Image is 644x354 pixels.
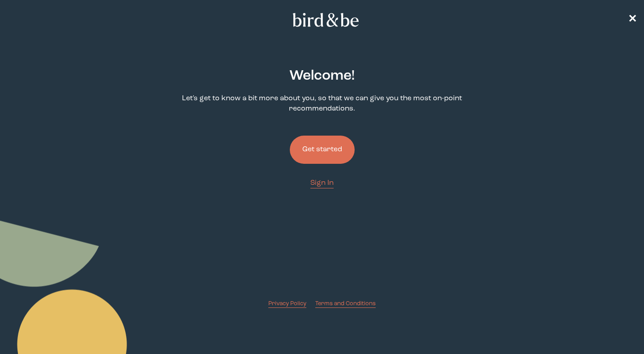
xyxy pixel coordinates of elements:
span: ✕ [628,14,637,25]
iframe: Gorgias live chat messenger [599,312,635,345]
a: Terms and Conditions [315,299,376,308]
a: ✕ [628,12,637,28]
a: Sign In [310,178,334,188]
h2: Welcome ! [289,66,355,86]
a: Get started [290,121,355,178]
button: Get started [290,136,355,164]
p: Let's get to know a bit more about you, so that we can give you the most on-point recommendations. [168,94,476,114]
span: Terms and Conditions [315,301,376,307]
span: Sign In [310,179,334,187]
a: Privacy Policy [268,299,306,308]
span: Privacy Policy [268,301,306,307]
